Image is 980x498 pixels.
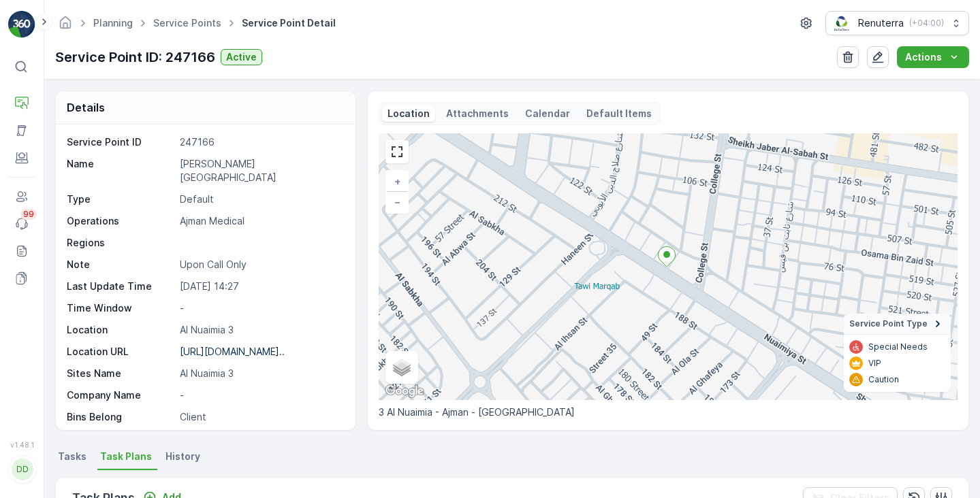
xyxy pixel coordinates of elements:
[67,388,174,402] p: Company Name
[8,441,35,449] span: v 1.48.1
[58,20,73,32] a: Homepage
[394,196,401,207] span: −
[180,367,341,380] p: Al Nuaimia 3
[905,50,942,64] p: Actions
[180,280,341,293] p: [DATE] 14:27
[67,258,174,271] p: Note
[100,450,152,463] span: Task Plans
[868,358,881,369] p: VIP
[387,171,407,192] a: Zoom In
[825,11,969,35] button: Renuterra(+04:00)
[58,450,86,463] span: Tasks
[67,236,174,250] p: Regions
[897,46,969,68] button: Actions
[67,280,174,293] p: Last Update Time
[67,157,174,184] p: Name
[832,16,853,31] img: Screenshot_2024-07-26_at_13.33.01.png
[8,11,35,38] img: logo
[525,107,570,120] p: Calendar
[446,107,509,120] p: Attachments
[221,49,262,65] button: Active
[67,193,174,206] p: Type
[388,107,430,120] p: Location
[387,192,407,212] a: Zoom Out
[153,17,221,29] a: Service Points
[379,405,958,419] p: 3 Al Nuaimia - Ajman - [GEOGRAPHIC_DATA]
[387,142,407,162] a: View Fullscreen
[586,107,652,120] p: Default Items
[868,342,928,352] p: Special Needs
[67,214,174,228] p: Operations
[844,314,951,335] summary: Service Point Type
[849,318,928,329] span: Service Point Type
[23,209,34,220] p: 99
[180,323,341,337] p: Al Nuaimia 3
[93,17,133,29] a: Planning
[239,16,338,30] span: Service Point Detail
[8,210,35,237] a: 99
[868,374,899,385] p: Caution
[67,301,174,315] p: Time Window
[226,50,257,64] p: Active
[67,99,105,116] p: Details
[180,135,341,149] p: 247166
[180,388,341,402] p: -
[909,18,944,29] p: ( +04:00 )
[165,450,200,463] span: History
[382,382,427,400] a: Open this area in Google Maps (opens a new window)
[67,367,174,380] p: Sites Name
[858,16,904,30] p: Renuterra
[180,258,341,271] p: Upon Call Only
[55,47,215,67] p: Service Point ID: 247166
[382,382,427,400] img: Google
[12,459,33,480] div: DD
[180,214,341,228] p: Ajman Medical
[387,352,417,382] a: Layers
[180,157,341,184] p: [PERSON_NAME][GEOGRAPHIC_DATA]
[180,410,341,424] p: Client
[180,193,341,206] p: Default
[67,323,174,337] p: Location
[180,346,285,357] p: [URL][DOMAIN_NAME]..
[67,410,174,424] p: Bins Belong
[67,345,174,359] p: Location URL
[8,452,35,487] button: DD
[67,135,174,149] p: Service Point ID
[180,301,341,315] p: -
[394,176,400,187] span: +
